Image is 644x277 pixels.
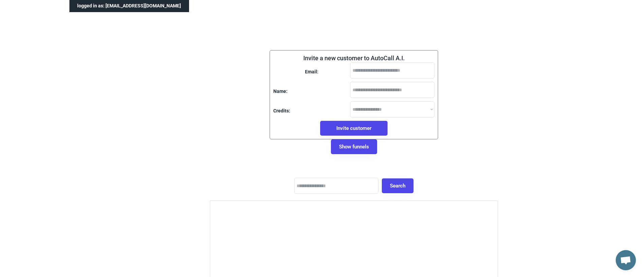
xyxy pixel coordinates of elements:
button: Search [382,178,413,193]
div: Open chat [616,250,636,270]
button: Invite customer [320,121,388,136]
div: logged in as: [EMAIL_ADDRESS][DOMAIN_NAME] [69,3,189,9]
div: Name: [273,88,287,95]
div: Email: [305,69,318,75]
div: Invite a new customer to AutoCall A.I. [303,54,405,62]
div: Credits: [273,108,290,114]
button: Show funnels [331,139,377,154]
